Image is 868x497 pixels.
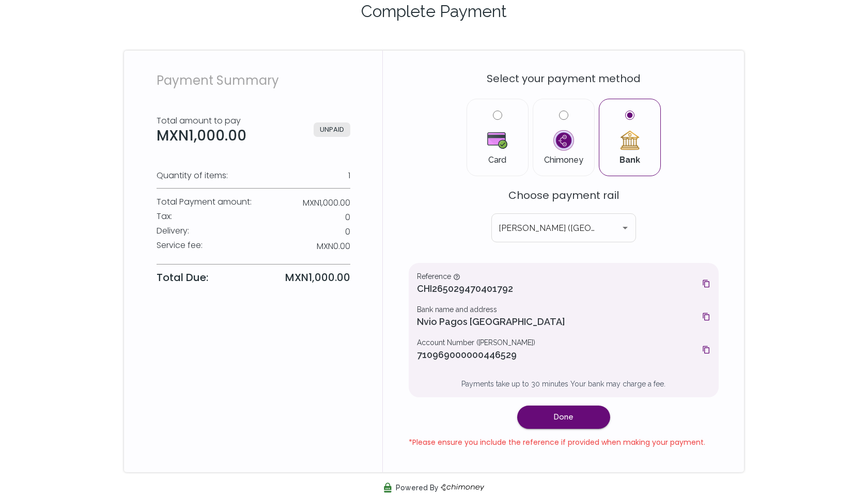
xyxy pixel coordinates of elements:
p: Service fee : [157,239,203,252]
label: Chimoney [541,111,586,164]
p: Choose payment rail [491,188,636,203]
p: Select your payment method [409,71,719,86]
p: *Please ensure you include the reference if provided when making your payment. [409,437,719,447]
p: MXN1,000.00 [285,270,350,285]
p: Tax : [157,210,172,223]
p: Quantity of items: [157,169,228,182]
input: CardCard [493,111,502,120]
p: 710969000000446529 [417,348,698,362]
p: MXN0.00 [317,240,350,253]
p: 0 [345,226,350,238]
img: Chimoney [553,130,574,151]
p: CHI265029470401792 [417,282,698,296]
p: Total Due: [157,270,208,285]
input: BankBank [625,111,634,120]
span: Reference [417,271,460,282]
img: Card [487,130,507,151]
p: Payment Summary [157,71,350,90]
h3: MXN1,000.00 [157,127,246,145]
p: Delivery : [157,225,189,237]
span: Account Number ([PERSON_NAME]) [417,337,535,348]
label: Bank [608,111,652,164]
p: Total amount to pay [157,115,246,127]
p: MXN1,000.00 [303,197,350,209]
button: Done [517,406,610,429]
img: Bank [619,130,640,151]
label: Card [475,111,520,164]
p: 1 [348,169,350,182]
input: ChimoneyChimoney [559,111,568,120]
p: 0 [345,211,350,224]
p: Payments take up to 30 minutes Your bank may charge a fee. [457,370,670,389]
span: Bank name and address [417,304,497,315]
p: Total Payment amount : [157,196,252,208]
span: UNPAID [314,122,350,137]
p: Nvio Pagos [GEOGRAPHIC_DATA] [417,315,698,329]
button: Open [618,221,632,235]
